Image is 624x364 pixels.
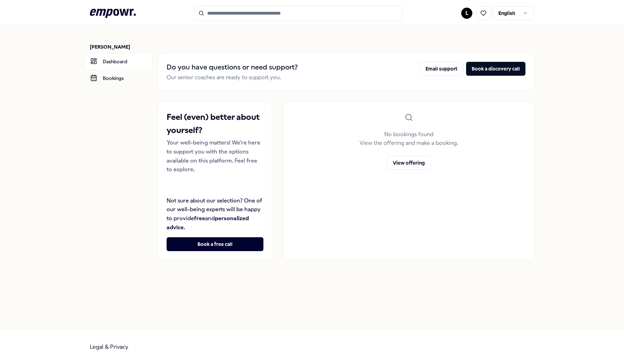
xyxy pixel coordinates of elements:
p: [PERSON_NAME] [90,43,152,50]
strong: personalized advice [167,215,249,231]
p: Your well-being matters! We're here to support you with the options available on this platform. F... [167,138,263,174]
input: Search for products, categories or subcategories [194,6,403,21]
strong: free [194,215,205,222]
a: Email support [420,62,463,82]
p: No bookings found View the offering and make a booking. [360,130,458,148]
button: Book a free call [167,237,263,251]
p: Not sure about our selection? One of our well-being experts will be happy to provide and . [167,196,263,232]
button: Email support [420,62,463,76]
h2: Feel (even) better about yourself? [167,110,263,137]
h2: Do you have questions or need support? [167,62,298,73]
p: Our senior coaches are ready to support you. [167,73,298,82]
button: L [461,8,472,19]
button: View offering [387,156,431,170]
button: Book a discovery call [466,62,525,76]
a: Dashboard [84,53,152,70]
a: Legal & Privacy [90,344,128,350]
a: Bookings [84,70,152,86]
